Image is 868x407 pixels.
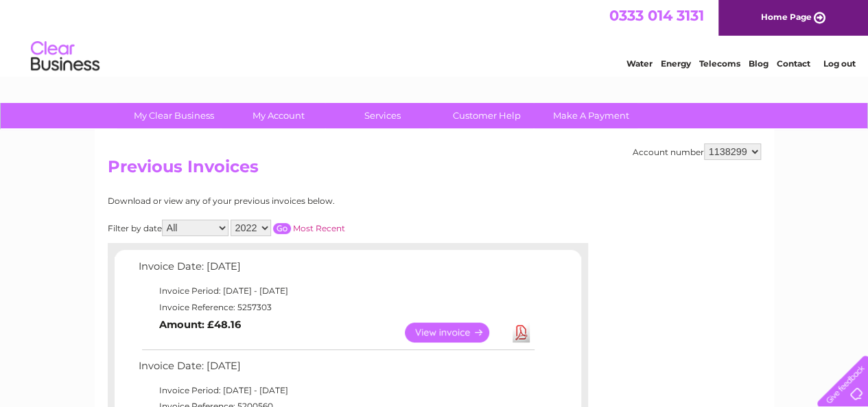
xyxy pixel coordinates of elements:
a: Blog [749,58,769,69]
a: My Account [222,103,335,128]
a: View [405,323,506,342]
h2: Previous Invoices [108,157,761,183]
a: Water [626,58,653,69]
b: Amount: £48.16 [159,318,241,331]
a: Download [513,323,530,342]
td: Invoice Period: [DATE] - [DATE] [135,283,537,299]
a: Customer Help [430,103,543,128]
img: logo.png [30,36,100,78]
td: Invoice Reference: 5257303 [135,299,537,316]
div: Clear Business is a trading name of Verastar Limited (registered in [GEOGRAPHIC_DATA] No. 3667643... [110,8,759,67]
div: Account number [633,143,761,160]
td: Invoice Period: [DATE] - [DATE] [135,382,537,399]
a: My Clear Business [117,103,231,128]
a: 0333 014 3131 [609,7,704,24]
div: Download or view any of your previous invoices below. [108,196,468,206]
a: Make A Payment [535,103,648,128]
a: Log out [823,58,855,69]
a: Energy [661,58,691,69]
a: Most Recent [293,223,345,233]
a: Services [326,103,439,128]
td: Invoice Date: [DATE] [135,257,537,283]
a: Contact [777,58,810,69]
td: Invoice Date: [DATE] [135,357,537,382]
div: Filter by date [108,220,468,236]
a: Telecoms [699,58,740,69]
